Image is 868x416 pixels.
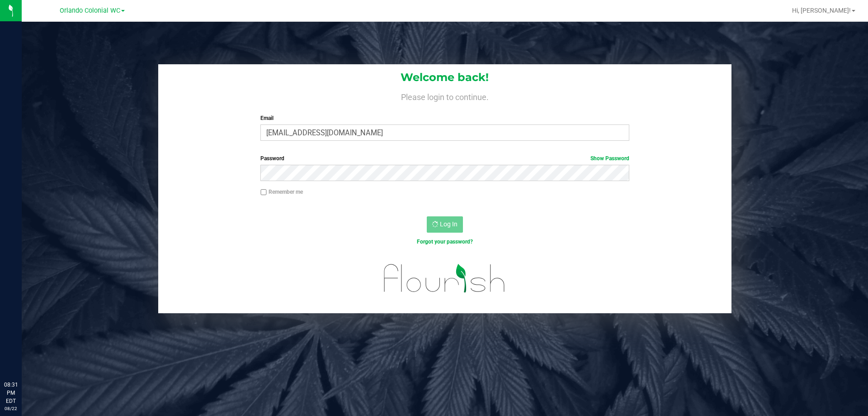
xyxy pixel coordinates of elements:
[158,91,731,101] h4: Please login to continue.
[260,189,267,196] input: Remember me
[590,155,629,162] a: Show Password
[60,7,120,14] span: Orlando Colonial WC
[440,220,458,228] span: Log In
[4,381,18,405] p: 08:31 PM EDT
[792,7,851,14] span: Hi, [PERSON_NAME]!
[427,216,463,233] button: Log In
[260,188,303,196] label: Remember me
[260,114,629,122] label: Email
[373,255,516,301] img: flourish_logo.svg
[260,155,284,162] span: Password
[158,72,731,83] h1: Welcome back!
[4,405,18,412] p: 08/22
[417,239,473,245] a: Forgot your password?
